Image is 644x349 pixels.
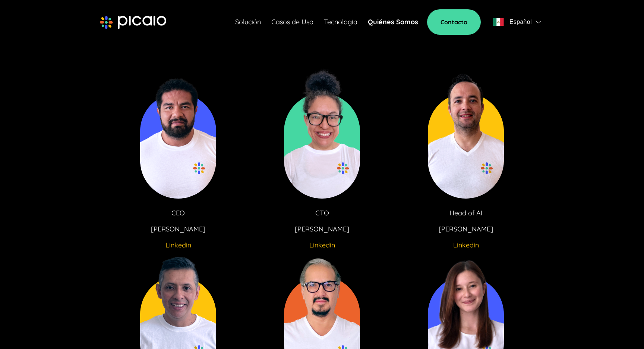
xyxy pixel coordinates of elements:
[309,240,335,250] a: Linkedin
[171,208,185,218] p: CEO
[368,17,418,27] a: Quiénes Somos
[453,241,479,249] u: Linkedin
[536,21,541,24] img: flag
[439,224,493,234] p: [PERSON_NAME]
[427,9,481,35] a: Contacto
[165,240,191,250] a: Linkedin
[315,208,329,218] p: CTO
[295,224,349,234] p: [PERSON_NAME]
[151,224,205,234] p: [PERSON_NAME]
[284,68,360,199] img: image
[271,17,313,27] a: Casos de Uso
[100,16,166,29] img: picaio-logo
[324,17,357,27] a: Tecnología
[165,241,191,249] u: Linkedin
[509,17,532,27] span: Español
[490,15,544,29] button: flagEspañolflag
[453,240,479,250] a: Linkedin
[235,17,261,27] a: Solución
[428,68,504,199] img: image
[140,68,216,199] img: image
[309,241,335,249] u: Linkedin
[449,208,483,218] p: Head of AI
[493,18,504,26] img: flag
